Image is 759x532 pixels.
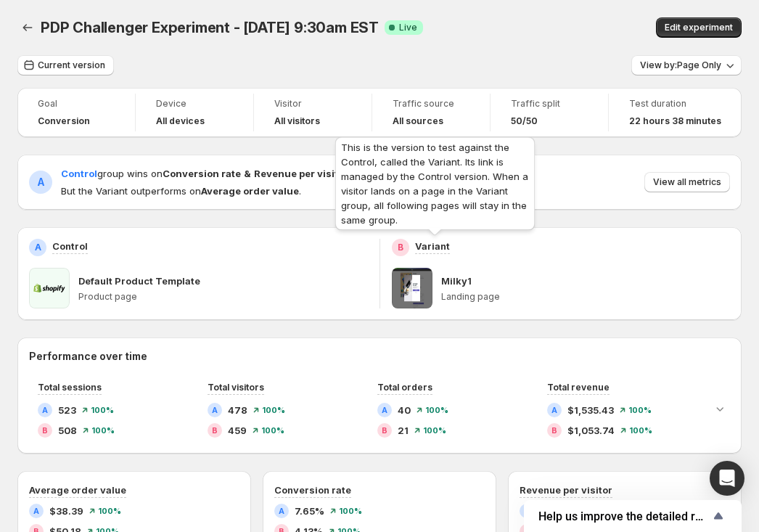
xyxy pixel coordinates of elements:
[212,426,218,435] h2: B
[631,55,742,75] button: View by:Page Only
[33,507,39,515] h2: A
[78,274,200,288] p: Default Product Template
[274,483,351,497] h3: Conversion rate
[415,239,450,253] p: Variant
[228,403,247,417] span: 478
[212,406,218,414] h2: A
[163,168,241,179] strong: Conversion rate
[98,507,121,515] span: 100 %
[38,115,90,127] span: Conversion
[538,510,710,523] span: Help us improve the detailed report for A/B campaigns
[567,423,615,438] span: $1,053.74
[61,168,350,179] span: group wins on .
[52,239,88,253] p: Control
[398,403,411,417] span: 40
[656,17,742,38] button: Edit experiment
[29,268,70,308] img: Default Product Template
[520,483,612,497] h3: Revenue per visitor
[17,55,114,75] button: Current version
[91,426,115,435] span: 100 %
[38,382,102,393] span: Total sessions
[423,426,446,435] span: 100 %
[61,184,350,198] span: But the Variant outperforms on .
[710,461,744,496] div: Open Intercom Messenger
[279,507,284,515] h2: A
[538,507,727,525] button: Show survey - Help us improve the detailed report for A/B campaigns
[710,398,730,419] button: Expand chart
[398,423,409,438] span: 21
[61,168,97,179] span: Control
[58,403,76,417] span: 523
[629,97,721,128] a: Test duration22 hours 38 minutes
[382,406,387,414] h2: A
[201,185,299,197] strong: Average order value
[35,242,41,253] h2: A
[91,406,114,414] span: 100 %
[156,98,233,110] span: Device
[228,423,247,438] span: 459
[295,504,324,518] span: 7.65%
[41,19,379,36] span: PDP Challenger Experiment - [DATE] 9:30am EST
[261,426,284,435] span: 100 %
[38,60,105,71] span: Current version
[38,97,115,128] a: GoalConversion
[377,382,432,393] span: Total orders
[38,98,115,110] span: Goal
[665,22,733,33] span: Edit experiment
[274,97,351,128] a: VisitorAll visitors
[425,406,448,414] span: 100 %
[42,426,48,435] h2: B
[17,17,38,38] button: Back
[511,115,538,127] span: 50/50
[551,406,557,414] h2: A
[208,382,264,393] span: Total visitors
[640,60,721,71] span: View by: Page Only
[399,22,417,33] span: Live
[78,291,368,303] p: Product page
[392,268,432,308] img: Milky1
[29,483,126,497] h3: Average order value
[393,97,469,128] a: Traffic sourceAll sources
[49,504,83,518] span: $38.39
[274,115,320,127] h4: All visitors
[42,406,48,414] h2: A
[547,382,610,393] span: Total revenue
[29,349,730,364] h2: Performance over time
[382,426,387,435] h2: B
[398,242,403,253] h2: B
[629,115,721,127] span: 22 hours 38 minutes
[629,426,652,435] span: 100 %
[274,98,351,110] span: Visitor
[393,115,443,127] h4: All sources
[441,291,731,303] p: Landing page
[38,175,44,189] h2: A
[156,97,233,128] a: DeviceAll devices
[551,426,557,435] h2: B
[339,507,362,515] span: 100 %
[628,406,652,414] span: 100 %
[644,172,730,192] button: View all metrics
[629,98,721,110] span: Test duration
[441,274,472,288] p: Milky1
[653,176,721,188] span: View all metrics
[254,168,348,179] strong: Revenue per visitor
[511,98,588,110] span: Traffic split
[393,98,469,110] span: Traffic source
[567,403,614,417] span: $1,535.43
[511,97,588,128] a: Traffic split50/50
[244,168,251,179] strong: &
[156,115,205,127] h4: All devices
[262,406,285,414] span: 100 %
[58,423,77,438] span: 508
